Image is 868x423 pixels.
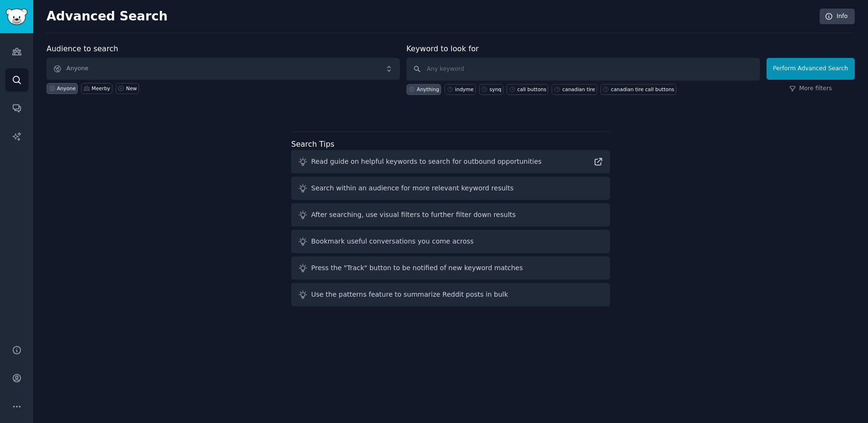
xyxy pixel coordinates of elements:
div: Press the "Track" button to be notified of new keyword matches [311,263,523,273]
button: Perform Advanced Search [766,58,855,80]
a: Info [820,9,855,25]
div: canadian tire call buttons [611,86,674,93]
label: Keyword to look for [406,44,479,53]
div: Meerby [92,85,110,92]
div: synq [489,86,501,93]
div: Use the patterns feature to summarize Reddit posts in bulk [311,290,508,300]
label: Audience to search [46,44,118,53]
div: Anyone [57,85,76,92]
div: Anything [417,86,439,93]
div: canadian tire [562,86,595,93]
div: indyme [455,86,473,93]
label: Search Tips [291,140,334,149]
a: New [116,83,139,94]
button: Anyone [46,58,400,80]
img: GummySearch logo [6,9,28,25]
div: New [126,85,137,92]
div: Search within an audience for more relevant keyword results [311,183,514,193]
div: Bookmark useful conversations you come across [311,236,474,246]
h2: Advanced Search [46,9,814,24]
input: Any keyword [406,58,760,81]
a: More filters [789,85,832,93]
div: Read guide on helpful keywords to search for outbound opportunities [311,157,542,167]
div: After searching, use visual filters to further filter down results [311,210,516,220]
div: call buttons [517,86,546,93]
